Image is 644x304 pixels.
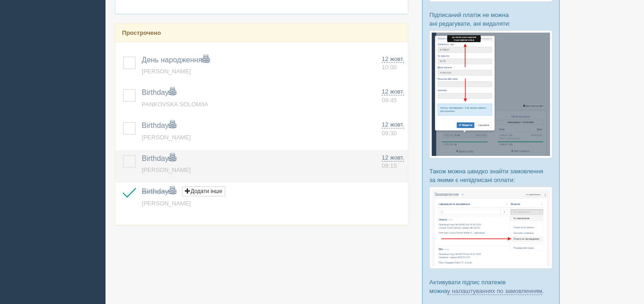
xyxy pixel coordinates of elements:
[142,122,176,129] a: Birthday
[142,134,191,141] a: [PERSON_NAME]
[382,121,404,128] span: 12 жовт.
[142,188,176,195] a: Birthday
[142,56,210,64] a: День народження
[382,97,397,104] span: 09:45
[142,155,176,162] a: Birthday
[142,88,176,96] a: Birthday
[182,186,225,196] button: Додати інше
[382,55,404,72] a: 12 жовт. 10:00
[382,121,404,138] a: 12 жовт. 09:30
[382,154,404,171] a: 12 жовт. 09:15
[122,29,161,36] b: Прострочено
[142,200,191,207] a: [PERSON_NAME]
[382,88,404,95] span: 12 жовт.
[447,287,542,295] a: у налаштуваннях по замовленням
[429,278,552,295] p: Активувати підпис платежів можна .
[429,187,552,269] img: %D0%BF%D1%96%D0%B4%D1%82%D0%B2%D0%B5%D1%80%D0%B4%D0%B6%D0%B5%D0%BD%D0%BD%D1%8F-%D0%BE%D0%BF%D0%BB...
[382,162,397,169] span: 09:15
[429,167,552,184] p: Також можна швидко знайти замовлення за якими є непідписані оплати:
[382,64,397,71] span: 10:00
[382,130,397,137] span: 09:30
[142,101,208,108] a: PANKOVSKA SOLOMIIA
[382,154,404,161] span: 12 жовт.
[382,88,404,105] a: 12 жовт. 09:45
[429,30,552,158] img: %D0%BF%D1%96%D0%B4%D1%82%D0%B2%D0%B5%D1%80%D0%B4%D0%B6%D0%B5%D0%BD%D0%BD%D1%8F-%D0%BE%D0%BF%D0%BB...
[142,166,191,173] a: [PERSON_NAME]
[382,55,404,63] span: 12 жовт.
[429,11,552,28] p: Підписаний платіж не можна ані редагувати, ані видаляти:
[142,68,191,75] a: [PERSON_NAME]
